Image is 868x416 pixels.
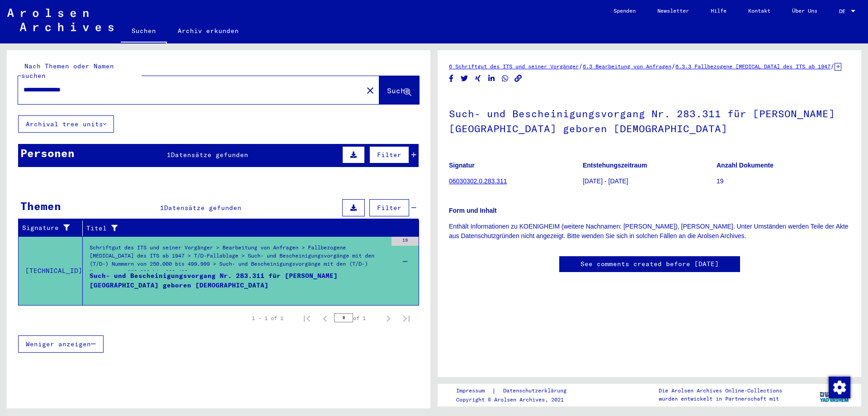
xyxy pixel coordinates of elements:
[22,223,75,233] div: Signature
[86,224,401,233] div: Titel
[449,162,475,169] b: Signatur
[487,73,496,84] button: Share on LinkedIn
[397,309,415,327] button: Last page
[818,383,852,406] img: yv_logo.png
[334,314,379,322] div: of 1
[387,86,410,95] span: Suche
[379,76,419,104] button: Suche
[456,396,577,404] p: Copyright © Arolsen Archives, 2021
[500,73,510,84] button: Share on WhatsApp
[19,236,83,305] td: [TECHNICAL_ID]
[717,177,850,186] p: 19
[580,259,719,269] a: See comments created before [DATE]
[167,20,250,42] a: Archiv erkunden
[22,221,85,235] div: Signature
[449,207,497,214] b: Form und Inhalt
[361,81,379,99] button: Clear
[514,73,523,84] button: Copy link
[456,386,492,396] a: Impressum
[659,395,782,403] p: wurden entwickelt in Partnerschaft mit
[167,151,171,159] span: 1
[460,73,469,84] button: Share on Twitter
[449,93,850,148] h1: Such- und Bescheinigungsvorgang Nr. 283.311 für [PERSON_NAME][GEOGRAPHIC_DATA] geboren [DEMOGRAPH...
[447,73,456,84] button: Share on Facebook
[449,177,507,185] a: 06030302.0.283.311
[18,335,104,353] button: Weniger anzeigen
[675,63,830,70] a: 6.3.3 Fallbezogene [MEDICAL_DATA] des ITS ab 1947
[20,145,75,161] div: Personen
[7,9,113,31] img: Arolsen_neg.svg
[829,377,850,398] img: Zustimmung ändern
[839,8,849,14] span: DE
[456,386,577,396] div: |
[369,199,409,216] button: Filter
[171,151,248,159] span: Datensätze gefunden
[316,309,334,327] button: Previous page
[496,386,577,396] a: Datenschutzerklärung
[659,387,782,395] p: Die Arolsen Archives Online-Collections
[90,271,387,298] div: Such- und Bescheinigungsvorgang Nr. 283.311 für [PERSON_NAME][GEOGRAPHIC_DATA] geboren [DEMOGRAPH...
[252,314,283,322] div: 1 – 1 of 1
[583,177,716,186] p: [DATE] - [DATE]
[21,62,114,80] mat-label: Nach Themen oder Namen suchen
[473,73,483,84] button: Share on Xing
[583,162,647,169] b: Entstehungszeitraum
[828,376,850,398] div: Zustimmung ändern
[717,162,774,169] b: Anzahl Dokumente
[671,62,675,70] span: /
[90,244,387,275] div: Schriftgut des ITS und seiner Vorgänger > Bearbeitung von Anfragen > Fallbezogene [MEDICAL_DATA] ...
[579,62,583,70] span: /
[449,63,579,70] a: 6 Schriftgut des ITS und seiner Vorgänger
[379,309,397,327] button: Next page
[377,151,401,159] span: Filter
[830,62,835,70] span: /
[86,221,410,235] div: Titel
[298,309,316,327] button: First page
[377,204,401,212] span: Filter
[583,63,671,70] a: 6.3 Bearbeitung von Anfragen
[449,222,850,241] p: Enthält Informationen zu KOENIGHEIM (weitere Nachnamen: [PERSON_NAME]), [PERSON_NAME]. Unter Umst...
[18,115,114,133] button: Archival tree units
[26,340,91,348] span: Weniger anzeigen
[365,85,376,96] mat-icon: close
[121,20,167,43] a: Suchen
[369,146,409,163] button: Filter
